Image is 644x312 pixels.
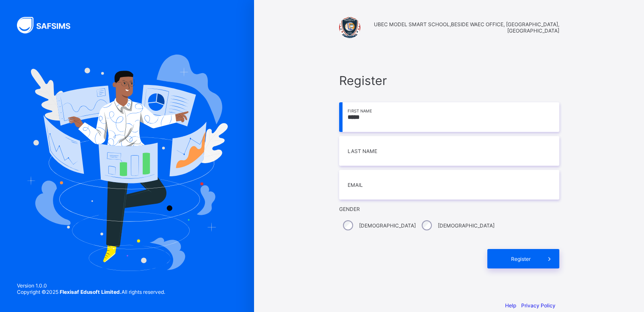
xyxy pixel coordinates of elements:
label: [DEMOGRAPHIC_DATA] [359,222,416,229]
span: UBEC MODEL SMART SCHOOL,BESIDE WAEC OFFICE, [GEOGRAPHIC_DATA],[GEOGRAPHIC_DATA] [365,21,559,34]
span: Copyright © 2025 All rights reserved. [17,289,165,295]
img: Hero Image [26,55,228,271]
a: Privacy Policy [521,302,556,309]
label: [DEMOGRAPHIC_DATA] [438,222,495,229]
span: Register [502,256,540,262]
span: Register [339,73,559,88]
a: Help [505,302,516,309]
img: SAFSIMS Logo [17,17,80,33]
span: Gender [339,206,559,212]
strong: Flexisaf Edusoft Limited. [60,289,122,295]
span: Version 1.0.0 [17,282,165,289]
